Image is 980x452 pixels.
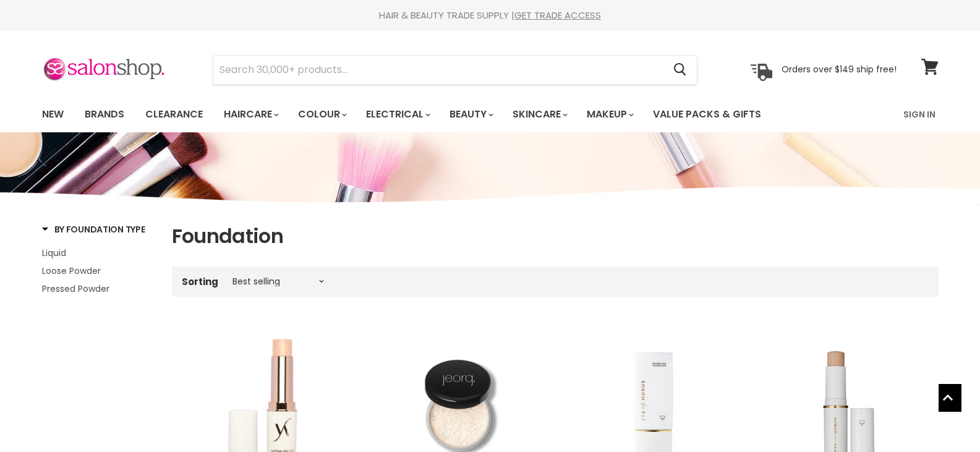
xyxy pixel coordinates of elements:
a: Clearance [136,101,212,127]
p: Orders over $149 ship free! [782,64,897,75]
input: Search [213,56,664,84]
a: New [33,101,73,127]
a: Electrical [357,101,438,127]
form: Product [213,55,697,85]
h3: By Foundation Type [42,223,145,236]
span: Loose Powder [42,265,101,277]
div: HAIR & BEAUTY TRADE SUPPLY | [27,9,954,22]
a: Liquid [42,246,156,260]
a: Sign In [896,101,943,127]
span: Liquid [42,247,66,259]
nav: Main [27,96,954,132]
h1: Foundation [172,223,939,249]
a: Haircare [215,101,286,127]
a: Colour [289,101,354,127]
a: Loose Powder [42,264,156,278]
a: Makeup [577,101,641,127]
a: GET TRADE ACCESS [514,9,601,22]
label: Sorting [182,276,218,287]
a: Value Packs & Gifts [644,101,770,127]
a: Pressed Powder [42,282,156,296]
button: Search [664,56,697,84]
span: Pressed Powder [42,283,109,295]
a: Skincare [503,101,575,127]
ul: Main menu [33,96,833,132]
a: Brands [75,101,134,127]
a: Beauty [440,101,501,127]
